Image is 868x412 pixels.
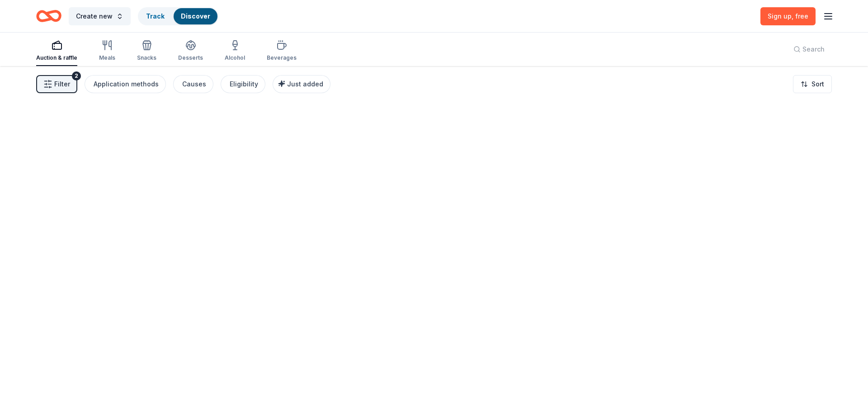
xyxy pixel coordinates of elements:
span: Sign up [768,12,808,20]
button: TrackDiscover [138,7,218,25]
div: Beverages [267,54,297,62]
a: Track [146,12,165,20]
a: Home [36,5,61,27]
button: Just added [273,75,330,93]
span: Sort [811,79,824,90]
span: Just added [287,80,323,88]
div: Application methods [94,79,159,90]
button: Snacks [137,36,156,66]
div: 2 [72,71,81,81]
div: Desserts [178,54,203,62]
div: Snacks [137,54,156,62]
button: Eligibility [221,75,265,93]
a: Discover [181,12,210,20]
button: Causes [173,75,213,93]
a: Sign up, free [760,7,816,25]
button: Meals [99,36,115,66]
span: , free [792,12,808,20]
button: Application methods [85,75,166,93]
button: Auction & raffle [36,36,77,66]
button: Sort [793,75,832,93]
span: Filter [54,79,70,90]
button: Desserts [178,36,203,66]
button: Beverages [267,36,297,66]
div: Causes [182,79,206,90]
div: Auction & raffle [36,54,77,62]
span: Create new [76,11,113,22]
button: Alcohol [225,36,245,66]
button: Filter2 [36,75,77,93]
div: Alcohol [225,54,245,62]
div: Eligibility [230,79,258,90]
button: Create new [69,7,131,25]
div: Meals [99,54,115,62]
